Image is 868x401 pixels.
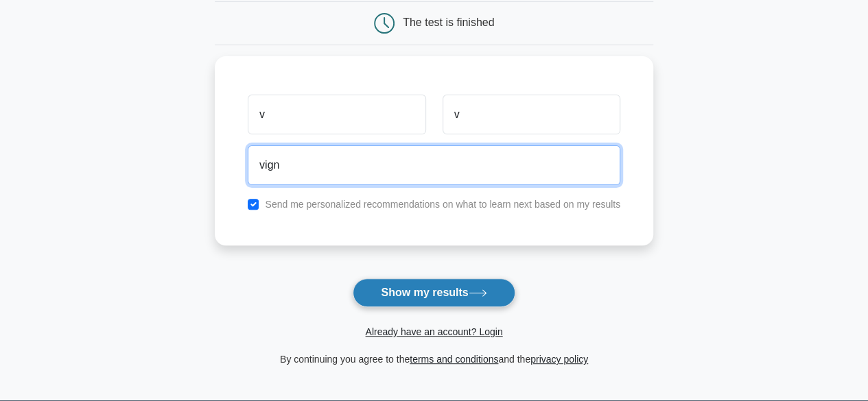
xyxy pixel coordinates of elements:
[353,278,515,307] button: Show my results
[207,351,661,367] div: By continuing you agree to the and the
[443,95,620,134] input: Last name
[248,145,620,185] input: Email
[265,199,620,210] label: Send me personalized recommendations on what to learn next based on my results
[365,326,502,337] a: Already have an account? Login
[410,354,498,365] a: terms and conditions
[248,95,425,134] input: First name
[403,16,494,28] div: The test is finished
[530,354,588,365] a: privacy policy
